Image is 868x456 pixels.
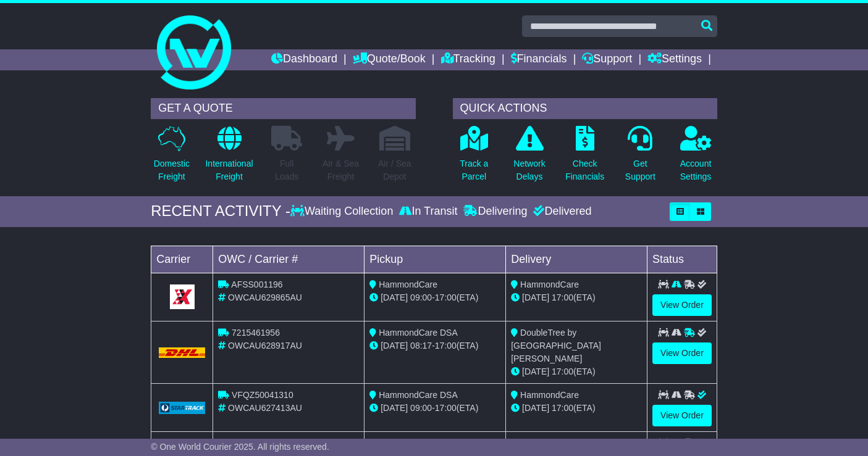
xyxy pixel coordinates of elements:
span: VFQZ50040077 [232,438,293,448]
span: DoubleTree by [GEOGRAPHIC_DATA][PERSON_NAME] [511,328,601,363]
td: Status [647,246,717,273]
td: Delivery [506,246,647,273]
a: CheckFinancials [565,125,605,190]
div: RECENT ACTIVITY - [151,202,290,220]
span: AFSS001196 [231,280,282,289]
p: Air / Sea Depot [378,157,411,183]
a: Support [582,49,632,70]
span: [GEOGRAPHIC_DATA] [520,438,610,448]
div: GET A QUOTE [151,98,415,119]
p: Domestic Freight [154,157,190,183]
span: 17:00 [552,292,573,302]
p: International Freight [205,157,253,183]
a: Track aParcel [459,125,489,190]
p: Check Financials [565,157,604,183]
span: HammondCare [379,438,437,448]
span: [DATE] [381,292,408,302]
a: DomesticFreight [153,125,190,190]
a: AccountSettings [680,125,712,190]
span: HammondCare [379,280,437,289]
img: GetCarrierServiceLogo [170,284,195,309]
span: HammondCare DSA [379,328,458,338]
td: OWC / Carrier # [213,246,364,273]
a: NetworkDelays [513,125,546,190]
a: View Order [652,342,712,364]
span: 17:00 [552,403,573,413]
span: OWCAU629865AU [228,292,302,302]
span: VFQZ50041310 [232,390,293,400]
p: Get Support [625,157,655,183]
div: (ETA) [511,291,642,304]
p: Network Delays [513,157,545,183]
span: [DATE] [381,341,408,350]
a: InternationalFreight [204,125,253,190]
div: Waiting Collection [290,205,396,218]
a: Settings [647,49,702,70]
span: 7215461956 [232,328,280,338]
span: OWCAU627413AU [228,403,302,413]
span: 17:00 [552,367,573,376]
a: View Order [652,405,712,426]
p: Account Settings [680,157,712,183]
a: Quote/Book [353,49,426,70]
span: 17:00 [435,341,457,350]
a: View Order [652,294,712,316]
div: (ETA) [511,402,642,415]
div: QUICK ACTIONS [453,98,717,119]
td: Pickup [364,246,506,273]
div: In Transit [396,205,460,218]
span: 09:00 [410,403,432,413]
div: Delivering [460,205,530,218]
p: Full Loads [271,157,302,183]
span: [DATE] [522,403,549,413]
span: 08:17 [410,341,432,350]
div: (ETA) [511,365,642,378]
span: [DATE] [522,292,549,302]
div: Delivered [530,205,591,218]
span: [DATE] [381,403,408,413]
span: © One World Courier 2025. All rights reserved. [151,442,329,452]
div: - (ETA) [369,339,500,352]
span: HammondCare DSA [379,390,458,400]
div: - (ETA) [369,291,500,304]
span: HammondCare [520,280,579,289]
td: Carrier [151,246,213,273]
img: GetCarrierServiceLogo [159,402,205,414]
span: 17:00 [435,403,457,413]
p: Track a Parcel [460,157,488,183]
span: [DATE] [522,367,549,376]
a: Tracking [441,49,495,70]
span: 17:00 [435,292,457,302]
span: 09:00 [410,292,432,302]
span: HammondCare [520,390,579,400]
span: OWCAU628917AU [228,341,302,350]
p: Air & Sea Freight [322,157,359,183]
a: GetSupport [625,125,656,190]
div: - (ETA) [369,402,500,415]
img: DHL.png [159,347,205,357]
a: Financials [511,49,567,70]
a: Dashboard [271,49,337,70]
